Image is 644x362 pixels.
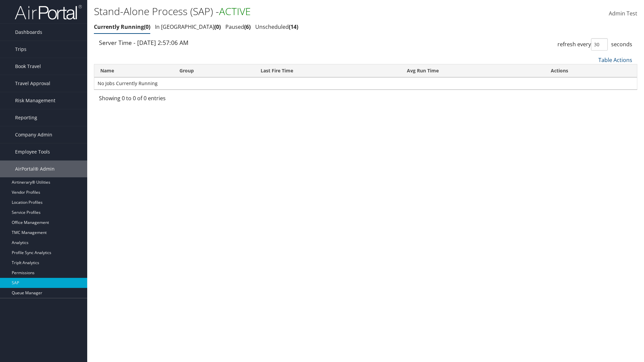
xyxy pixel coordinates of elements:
[225,23,251,31] a: Paused6
[15,41,26,58] span: Trips
[255,23,298,31] a: Unscheduled14
[15,143,50,160] span: Employee Tools
[155,23,221,31] a: In [GEOGRAPHIC_DATA]0
[94,64,173,77] th: Name: activate to sort column ascending
[219,4,251,18] span: ACTIVE
[609,10,637,17] span: Admin Test
[255,64,401,77] th: Last Fire Time: activate to sort column ascending
[15,92,55,109] span: Risk Management
[214,23,221,31] span: 0
[15,109,37,126] span: Reporting
[94,77,637,89] td: No Jobs Currently Running
[545,64,637,77] th: Actions
[94,23,150,31] a: Currently Running0
[598,56,632,64] a: Table Actions
[609,3,637,24] a: Admin Test
[15,24,42,41] span: Dashboards
[15,126,52,143] span: Company Admin
[244,23,251,31] span: 6
[15,58,41,75] span: Book Travel
[15,161,55,177] span: AirPortal® Admin
[144,23,150,31] span: 0
[99,94,225,106] div: Showing 0 to 0 of 0 entries
[15,75,50,92] span: Travel Approval
[94,4,456,18] h1: Stand-Alone Process (SAP) -
[289,23,298,31] span: 14
[173,64,255,77] th: Group: activate to sort column ascending
[611,41,632,48] span: seconds
[557,41,591,48] span: refresh every
[15,4,82,20] img: airportal-logo.png
[99,38,361,47] div: Server Time - [DATE] 2:57:06 AM
[401,64,545,77] th: Avg Run Time: activate to sort column ascending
